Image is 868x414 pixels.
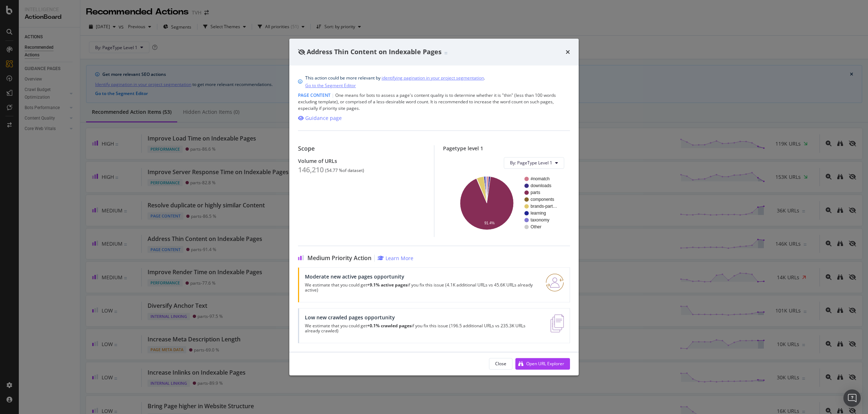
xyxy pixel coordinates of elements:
[298,145,425,152] div: Scope
[367,323,412,329] strong: +0.1% crawled pages
[298,92,570,112] div: One means for bots to assess a page's content quality is to determine whether it is "thin" (less ...
[378,255,413,262] a: Learn More
[305,82,356,89] a: Go to the Segment Editor
[332,92,334,98] span: |
[444,52,447,54] img: Equal
[526,361,564,367] div: Open URL Explorer
[531,211,546,216] text: learning
[550,314,564,332] img: e5DMFwAAAABJRU5ErkJggg==
[305,283,537,293] p: We estimate that you could get if you fix this issue (4.1K additional URLs vs 45.6K URLs already ...
[504,157,564,169] button: By: PageType Level 1
[305,314,542,320] div: Low new crawled pages opportunity
[546,273,564,292] img: RO06QsNG.png
[531,190,540,195] text: parts
[298,74,570,89] div: info banner
[510,160,552,166] span: By: PageType Level 1
[531,224,541,229] text: Other
[298,165,324,174] div: 146,210
[298,92,331,98] span: Page Content
[531,204,557,209] text: brands-part…
[531,197,554,202] text: components
[382,74,484,82] a: identifying pagination in your project segmentation
[484,221,494,225] text: 91.4%
[289,39,579,375] div: modal
[443,145,570,151] div: Pagetype level 1
[305,74,485,89] div: This action could be more relevant by .
[531,176,550,181] text: #nomatch
[449,174,564,231] svg: A chart.
[386,255,413,262] div: Learn More
[531,217,549,223] text: taxonomy
[305,115,342,122] div: Guidance page
[325,168,364,173] div: ( 54.77 % of dataset )
[298,158,425,164] div: Volume of URLs
[843,389,861,407] div: Open Intercom Messenger
[489,358,512,370] button: Close
[566,47,570,57] div: times
[305,323,542,333] p: We estimate that you could get if you fix this issue (196.5 additional URLs vs 235.3K URLs alread...
[305,273,537,280] div: Moderate new active pages opportunity
[307,255,371,262] span: Medium Priority Action
[531,183,551,188] text: downloads
[515,358,570,370] button: Open URL Explorer
[495,361,506,367] div: Close
[298,49,305,55] div: eye-slash
[307,47,442,56] span: Address Thin Content on Indexable Pages
[298,115,342,122] a: Guidance page
[367,282,408,288] strong: +9.1% active pages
